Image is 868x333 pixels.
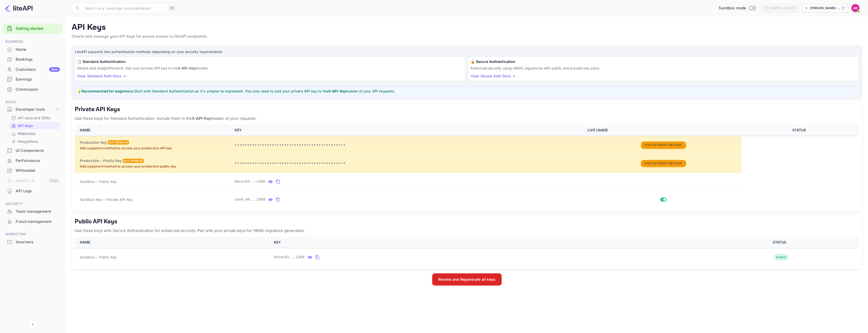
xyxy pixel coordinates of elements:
input: Search (e.g. bookings, documentation) [82,3,166,13]
span: Sandbox mode [719,5,746,11]
div: Webhooks [9,130,60,137]
div: UI Components [16,148,60,154]
div: Commission [16,87,60,92]
div: API Logs [3,186,62,196]
h5: Private API Keys [75,105,859,113]
th: STATUS [741,125,859,136]
span: Security [3,201,62,207]
p: [PERSON_NAME]-... [810,6,840,10]
div: Fraud management [16,219,60,225]
div: Commission [3,85,62,94]
div: Team management [16,209,60,215]
p: Add a payment method to access your production API key [80,146,229,151]
span: 04cac65...1260 [235,179,265,184]
div: API Keys [9,122,60,129]
p: LiteAPI supports two authentication methods depending on your security requirements: [75,49,859,55]
a: Add Payment Method [641,143,686,147]
div: Performance [3,156,62,166]
div: Getting started [3,23,62,34]
button: Collapse navigation [28,320,37,329]
div: Fraud management [3,217,62,227]
div: Home [3,45,62,55]
a: API docs and SDKs [11,115,58,121]
a: Performance [3,156,62,165]
p: Enhanced security using HMAC signatures with public and private key pairs. [471,65,856,71]
p: ••••••••••••••••••••••••••••••••••••••••••••• [235,142,582,148]
div: Developer tools [3,105,62,114]
a: Commission [3,85,62,94]
h6: 📋 Standard Authentication [77,59,463,64]
strong: X-API-Key [328,89,346,93]
strong: X-API-Key [178,66,196,70]
div: Team management [3,207,62,217]
img: Adrien Devleschoudere [851,4,859,12]
h5: Public API Keys [75,218,859,226]
a: Getting started [16,26,60,32]
a: Integrations [11,139,58,144]
h6: Production Key [80,140,107,145]
a: UI Components [3,146,62,155]
th: NAME [75,237,271,248]
p: API Keys [72,22,862,33]
div: Integrations [9,138,60,145]
img: LiteAPI logo [4,4,33,12]
th: NAME [75,125,232,136]
div: [DATE] — [DATE] [771,6,796,10]
a: Earnings [3,75,62,84]
button: Add Payment Method [641,160,686,167]
a: Add Payment Method [641,161,686,165]
p: API Keys [18,123,33,128]
div: Whitelabel [16,168,60,174]
div: Bookings [16,57,60,62]
div: ⌘K [168,5,176,11]
a: Vouchers [3,237,62,247]
div: Home [16,47,60,53]
table: public api keys table [75,237,859,266]
span: sand_46...2498 [235,197,265,202]
a: View Standard Auth Docs → [77,74,126,78]
div: Customers [16,67,60,73]
a: API Keys [11,123,58,128]
div: Not enabled [108,140,129,145]
a: Webhooks [11,131,58,136]
p: Use these keys with Secure Authentication for enhanced security. Pair with your private keys for ... [75,228,859,234]
p: API docs and SDKs [18,115,50,121]
p: Integrations [18,139,38,144]
div: Vouchers [3,237,62,247]
div: Developer tools [16,107,55,112]
span: Sandbox – Public Key [80,179,117,184]
span: Sandbox Key – Private API Key [80,197,133,202]
table: private api keys table [75,125,859,208]
div: Performance [16,158,60,164]
div: Whitelabel [3,166,62,176]
a: CustomersNew [3,65,62,74]
a: Fraud management [3,217,62,226]
span: Business [3,39,62,44]
p: Create and manage your API keys for secure access to liteAPI endpoints. [72,34,862,40]
a: Whitelabel [3,166,62,175]
p: Webhooks [18,131,35,136]
div: Active [774,254,788,260]
p: Simple and straightforward. Use your private API key in the header. [77,65,463,71]
th: KEY [232,125,585,136]
div: API docs and SDKs [9,114,60,122]
a: Team management [3,207,62,216]
div: Not enabled [123,159,144,163]
div: Switch to Production mode [717,5,758,11]
button: Revoke and Regenerate all keys [432,273,502,286]
a: API Logs [3,186,62,196]
span: 04cac65...1260 [274,254,305,260]
strong: Recommended for beginners: [82,89,134,93]
h6: 🔒 Secure Authentication [471,59,856,64]
p: Use these keys for Standard Authentication. Include them in the header of your requests. [75,115,859,122]
span: Marketing [3,231,62,237]
h6: Production – Public Key [80,158,122,163]
div: New [49,67,60,72]
p: Add a payment method to access your production public key [80,164,229,169]
strong: X-API-Key [192,116,211,121]
th: STATUS [702,237,859,248]
div: Earnings [16,77,60,82]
